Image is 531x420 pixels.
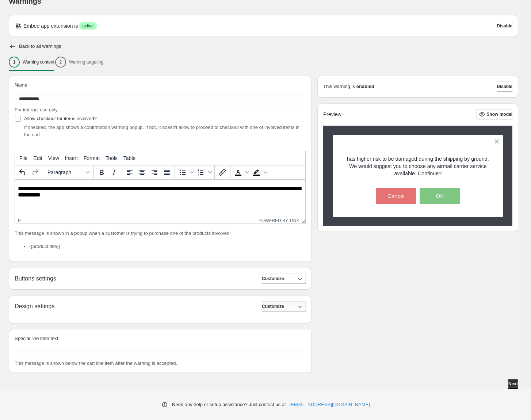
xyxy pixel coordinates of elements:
[108,166,120,179] button: Italic
[24,125,299,137] span: If checked, the app shows a confirmation warning popup. If not, it doesn't allow to proceed to ch...
[497,23,512,29] span: Disable
[136,166,148,179] button: Align center
[195,166,213,179] div: Numbered list
[323,111,341,118] h2: Preview
[9,57,20,68] div: 1
[15,336,58,341] span: Special line item text
[15,360,177,366] span: This message is shown below the cart line item after the warning is accepted.
[161,166,173,179] button: Justify
[356,83,374,90] strong: enabled
[123,155,135,161] span: Table
[15,82,27,88] span: Name
[497,84,512,89] span: Disable
[82,23,93,29] span: active
[48,155,59,161] span: View
[486,111,512,117] span: Show modal
[250,166,268,179] div: Background color
[45,166,92,179] button: Formats
[16,166,29,179] button: Undo
[65,155,78,161] span: Insert
[345,155,490,177] p: has higher risk to be damaged during the shipping by ground. We would suggest you to choose any a...
[323,83,355,90] p: This warning is
[232,166,250,179] div: Text color
[259,218,299,223] a: Powered by Tiny
[262,301,306,312] button: Customize
[15,107,58,112] span: For internal use only.
[299,217,305,224] div: Resize
[24,116,97,121] span: Allow checkout for items involved?
[123,166,136,179] button: Align left
[34,155,42,161] span: Edit
[262,303,284,309] span: Customize
[376,188,416,204] button: Cancel
[95,166,108,179] button: Bold
[148,166,161,179] button: Align right
[262,274,306,284] button: Customize
[420,188,460,204] button: OK
[19,155,28,161] span: File
[176,166,195,179] div: Bullet list
[216,166,229,179] button: Insert/edit link
[497,21,512,31] button: Disable
[23,22,78,30] p: Embed app extension is
[23,59,54,65] p: Warning content
[15,275,56,282] h2: Buttons settings
[262,276,284,282] span: Customize
[106,155,118,161] span: Tools
[508,381,518,387] span: Next
[19,43,61,49] h2: Back to all warnings
[508,379,518,389] button: Next
[15,303,54,310] h2: Design settings
[15,230,306,237] p: This message is shown in a popup when a customer is trying to purchase one of the products involved:
[290,401,370,408] a: [EMAIL_ADDRESS][DOMAIN_NAME]
[476,109,512,119] button: Show modal
[497,81,512,92] button: Disable
[29,166,41,179] button: Redo
[15,180,305,217] iframe: Rich Text Area
[47,169,83,175] span: Paragraph
[18,218,21,223] div: p
[29,243,306,250] li: {{product.title}}
[84,155,100,161] span: Format
[9,54,54,70] button: 1Warning content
